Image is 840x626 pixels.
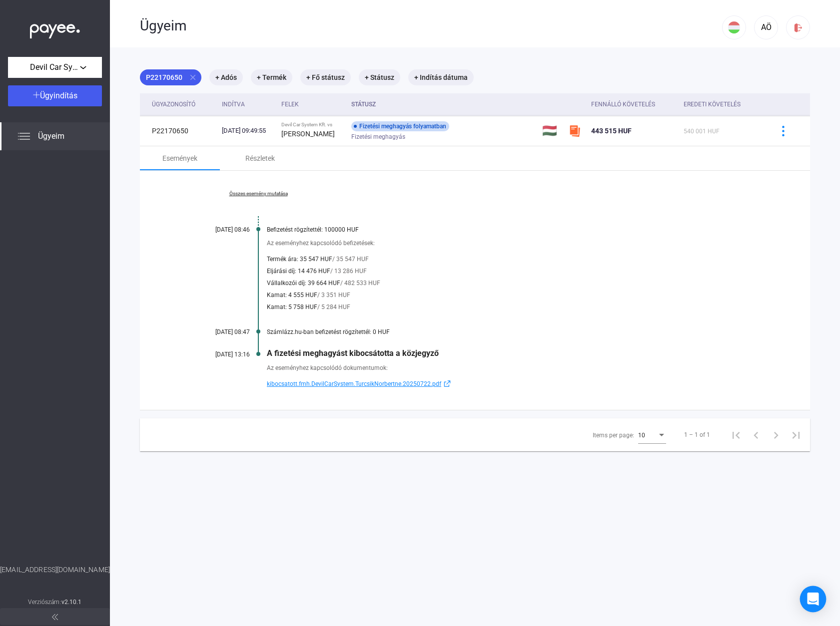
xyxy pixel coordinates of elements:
[33,91,40,98] img: plus-white.svg
[569,125,581,137] img: szamlazzhu-mini
[332,253,369,265] span: / 35 547 HUF
[340,277,380,289] span: / 482 533 HUF
[351,121,449,131] div: Fizetési meghagyás folyamatban
[441,380,453,387] img: external-link-blue
[245,152,275,164] div: Részletek
[684,429,710,441] div: 1 – 1 of 1
[251,69,292,85] mat-chip: + Termék
[30,61,80,73] span: Devil Car System Kft.
[746,425,766,445] button: Previous page
[281,122,343,128] div: Devil Car System Kft. vs
[152,98,195,110] div: Ügyazonosító
[162,152,197,164] div: Események
[267,348,760,358] div: A fizetési meghagyást kibocsátotta a közjegyző
[786,15,810,39] button: logout-red
[188,73,197,82] mat-icon: close
[351,131,405,143] span: Fizetési meghagyás
[222,98,273,110] div: Indítva
[140,17,722,34] div: Ügyeim
[267,378,441,390] span: kibocsatott.fmh.DevilCarSystem.TurcsikNorbertne.20250722.pdf
[40,91,77,100] span: Ügyindítás
[538,116,564,146] td: 🇭🇺
[330,265,367,277] span: / 13 286 HUF
[778,126,789,136] img: more-blue
[359,69,400,85] mat-chip: + Státusz
[684,98,741,110] div: Eredeti követelés
[591,98,655,110] div: Fennálló követelés
[267,328,760,335] div: Számlázz.hu-ban befizetést rögzítettél: 0 HUF
[591,98,676,110] div: Fennálló követelés
[267,301,317,313] span: Kamat: 5 758 HUF
[8,85,102,106] button: Ügyindítás
[152,98,214,110] div: Ügyazonosító
[38,130,64,142] span: Ügyeim
[726,425,746,445] button: First page
[758,21,775,33] div: AÖ
[61,599,82,606] strong: v2.10.1
[722,15,746,39] button: HU
[728,21,740,33] img: HU
[222,98,245,110] div: Indítva
[267,265,330,277] span: Eljárási díj: 14 476 HUF
[793,22,804,33] img: logout-red
[18,130,30,142] img: list.svg
[591,127,632,135] span: 443 515 HUF
[766,425,786,445] button: Next page
[52,614,58,620] img: arrow-double-left-grey.svg
[773,120,794,141] button: more-blue
[281,130,335,138] strong: [PERSON_NAME]
[190,226,250,233] div: [DATE] 08:46
[140,69,201,85] mat-chip: P22170650
[754,15,778,39] button: AÖ
[8,57,102,78] button: Devil Car System Kft.
[209,69,243,85] mat-chip: + Adós
[638,432,645,439] span: 10
[222,126,273,136] div: [DATE] 09:49:55
[300,69,351,85] mat-chip: + Fő státusz
[317,289,350,301] span: / 3 351 HUF
[408,69,474,85] mat-chip: + Indítás dátuma
[800,586,827,613] div: Open Intercom Messenger
[267,363,760,373] div: Az eseményhez kapcsolódó dokumentumok:
[190,351,250,358] div: [DATE] 13:16
[684,98,760,110] div: Eredeti követelés
[347,93,538,116] th: Státusz
[140,116,218,146] td: P22170650
[317,301,350,313] span: / 5 284 HUF
[30,18,80,39] img: white-payee-white-dot.svg
[786,425,806,445] button: Last page
[267,289,317,301] span: Kamat: 4 555 HUF
[638,429,666,441] mat-select: Items per page:
[281,98,343,110] div: Felek
[267,226,760,233] div: Befizetést rögzítettél: 100000 HUF
[281,98,299,110] div: Felek
[593,429,634,441] div: Items per page:
[267,253,332,265] span: Termék ára: 35 547 HUF
[190,328,250,335] div: [DATE] 08:47
[190,191,327,197] a: Összes esemény mutatása
[684,128,720,135] span: 540 001 HUF
[267,378,760,390] a: kibocsatott.fmh.DevilCarSystem.TurcsikNorbertne.20250722.pdfexternal-link-blue
[267,277,340,289] span: Vállalkozói díj: 39 664 HUF
[267,238,760,248] div: Az eseményhez kapcsolódó befizetések:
